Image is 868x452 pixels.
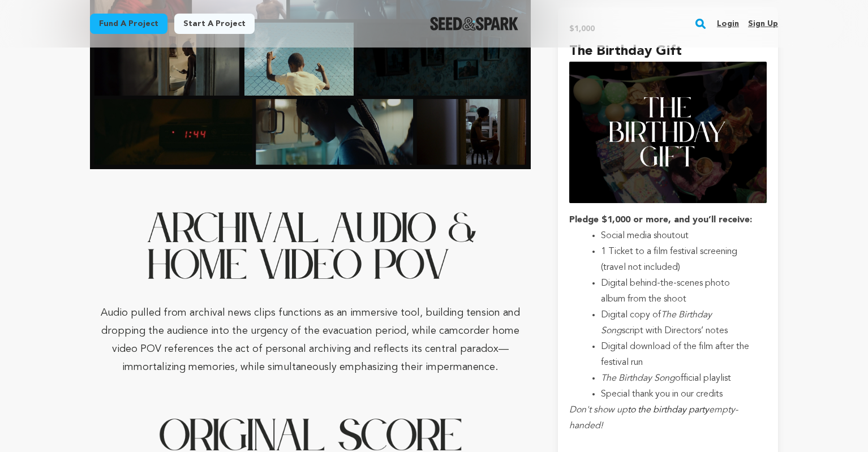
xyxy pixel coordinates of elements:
a: Seed&Spark Homepage [430,17,519,31]
a: Sign up [748,15,778,33]
span: Special thank you in our credits [601,390,723,399]
strong: Pledge $1,000 or more, and you’ll receive: [569,216,752,225]
a: Login [717,15,739,33]
span: 1 Ticket to a film festival screening (travel not included) [601,247,737,272]
img: 1754758925-archival%20title.png [139,205,482,286]
a: Start a project [174,14,255,34]
span: Digital copy of [601,311,661,320]
em: empty-handed! [569,406,738,431]
img: Seed&Spark Logo Dark Mode [430,17,519,31]
li: Social media shoutout [601,228,753,244]
span: Digital behind-the-scenes photo album from the shoot [601,279,730,304]
em: The Birthday Song [601,374,675,383]
a: Fund a project [90,14,167,34]
span: Digital download of the film after the festival run [601,342,749,367]
span: official playlist [675,374,731,383]
em: Don't show up [569,406,628,415]
span: Audio pulled from archival news clips functions as an immersive tool, building tension and droppi... [101,308,520,372]
h4: The Birthday Gift [569,41,767,62]
span: script with Directors’ notes [622,326,728,335]
img: incentive [569,62,767,203]
em: The Birthday Song [601,311,712,335]
em: to the birthday party [628,406,709,415]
